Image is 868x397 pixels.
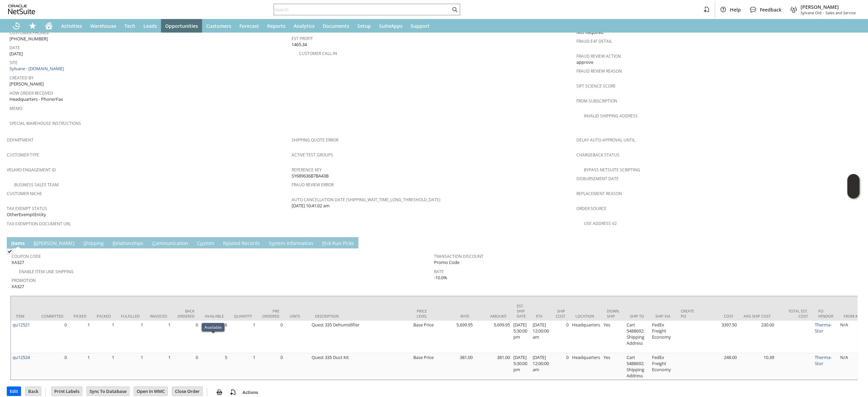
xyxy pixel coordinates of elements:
div: Quantity [234,314,252,319]
div: Down. Ship [607,308,620,319]
span: Not Required [576,29,604,36]
a: Support [407,19,434,33]
a: Leads [139,19,161,33]
td: 381.00 [437,353,474,380]
div: Available [204,324,222,330]
a: System Information [267,240,315,247]
a: Customer Call-in [299,51,337,56]
a: Site [9,60,18,65]
div: Committed [41,314,63,319]
td: [DATE] 5:30:00 pm [512,353,531,380]
a: Department [7,137,34,143]
td: [DATE] 12:00:00 am [531,353,551,380]
a: Transaction Discount [434,253,484,259]
td: 5 [200,353,229,380]
a: B[PERSON_NAME] [32,240,76,247]
td: Headquarters [570,321,602,353]
a: Fraud Review Reason [576,68,622,74]
td: Yes [602,353,625,380]
a: qu12524 [13,354,30,360]
a: Fraud Review Error [292,182,334,188]
iframe: Click here to launch Oracle Guided Learning Help Panel [847,174,860,198]
span: SY689636B7BA43B [292,173,329,179]
a: Sylvane - [DOMAIN_NAME] [9,65,65,72]
svg: Home [45,22,53,30]
span: [PERSON_NAME] [801,4,856,10]
div: Cost [706,314,733,319]
a: Velaro Engagement ID [7,167,56,173]
td: 248.00 [701,353,738,380]
input: Search [274,5,451,14]
a: Fraud E4F Detail [576,38,612,44]
td: 1 [229,353,257,380]
a: Items [9,240,26,247]
td: 0 [551,321,570,353]
span: Forecast [239,23,259,29]
a: Custom [195,240,216,247]
a: Tech [120,19,139,33]
div: Description [315,314,407,319]
span: Documents [323,23,349,29]
span: - [823,10,824,15]
svg: Shortcuts [28,22,37,30]
a: Enable Item Line Shipping [19,269,74,275]
td: FedEx Freight Economy [650,321,676,353]
div: Invoiced [150,314,167,319]
td: 1 [92,321,116,353]
span: Opportunities [165,23,198,29]
div: Item [16,314,31,319]
a: Order Source [576,206,607,211]
a: Reference Key [292,167,322,173]
span: Support [411,23,430,29]
td: FedEx Freight Economy [650,353,676,380]
a: Customers [202,19,235,33]
div: Avg Ship Cost [744,314,771,319]
div: Back Ordered [177,308,195,319]
span: Oracle Guided Learning Widget. To move around, please hold and drag [847,187,860,199]
a: Activities [57,19,86,33]
img: add-record.svg [229,388,237,396]
input: Close Order [172,387,202,396]
div: Create PO [681,308,696,319]
td: 10.39 [738,353,776,380]
a: Customer Niche [7,191,42,196]
td: 1 [145,321,172,353]
div: Packed [97,314,111,319]
td: 1 [116,321,145,353]
td: 0 [172,353,200,380]
a: From Subscription [576,98,617,104]
a: Therma-Stor [815,322,832,334]
td: Quest 335 Dehumidifier [310,321,412,353]
input: Edit [7,387,21,396]
input: Sync To Database [87,387,129,396]
a: Customer Type [7,152,39,158]
span: S [83,240,86,246]
a: Disbursement Date [576,176,619,182]
a: Unrolled view on [849,239,857,247]
div: Units [290,314,305,319]
span: XA327 [12,259,24,266]
input: Print Labels [52,387,82,396]
span: C [152,240,155,246]
a: Customer Phone# [9,30,49,36]
a: Reports [263,19,290,33]
span: Warehouse [90,23,116,29]
td: 5,699.95 [474,321,512,353]
img: Checked [7,248,13,254]
td: 0 [257,353,284,380]
span: [PERSON_NAME] [9,81,44,87]
a: Relationships [111,240,145,247]
a: Forecast [235,19,263,33]
span: XA327 [12,283,24,290]
span: Sales and Service [826,10,856,15]
a: Shipping [82,240,105,247]
a: Memo [9,106,22,111]
svg: Search [451,5,459,14]
a: Use Address V2 [584,221,617,226]
a: Recent Records [8,19,24,33]
span: approve [576,59,593,65]
td: 1 [68,353,92,380]
a: Tax Exemption Document URL [7,221,71,227]
td: Cart 5488692: Shipping Address [625,321,650,353]
span: [PHONE_NUMBER] [9,36,48,42]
